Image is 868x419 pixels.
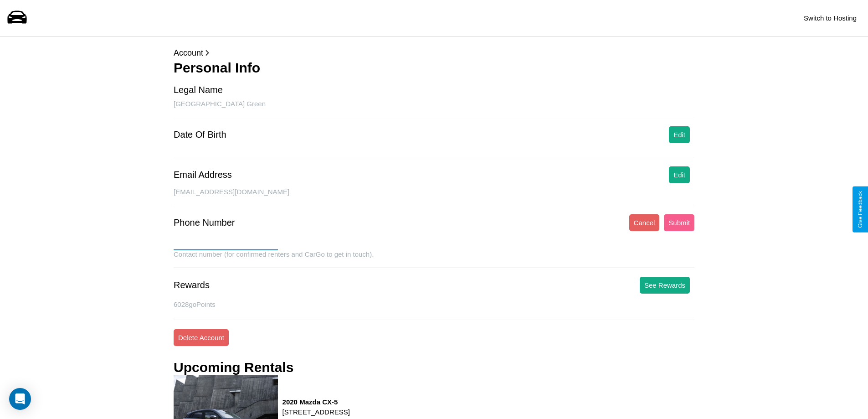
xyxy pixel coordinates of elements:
[174,298,694,310] p: 6028 goPoints
[174,250,694,268] div: Contact number (for confirmed renters and CarGo to get in touch).
[174,170,232,180] div: Email Address
[174,46,694,60] p: Account
[174,280,210,290] div: Rewards
[174,85,223,95] div: Legal Name
[640,277,690,294] button: See Rewards
[799,10,861,26] button: Switch to Hosting
[174,360,293,375] h3: Upcoming Rentals
[857,191,863,228] div: Give Feedback
[174,129,226,140] div: Date Of Birth
[9,388,31,410] div: Open Intercom Messenger
[174,188,694,205] div: [EMAIL_ADDRESS][DOMAIN_NAME]
[669,166,690,183] button: Edit
[629,214,660,231] button: Cancel
[174,329,229,346] button: Delete Account
[174,217,235,228] div: Phone Number
[174,60,694,76] h3: Personal Info
[282,398,350,406] h3: 2020 Mazda CX-5
[282,406,350,418] p: [STREET_ADDRESS]
[664,214,694,231] button: Submit
[669,126,690,143] button: Edit
[174,100,694,117] div: [GEOGRAPHIC_DATA] Green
